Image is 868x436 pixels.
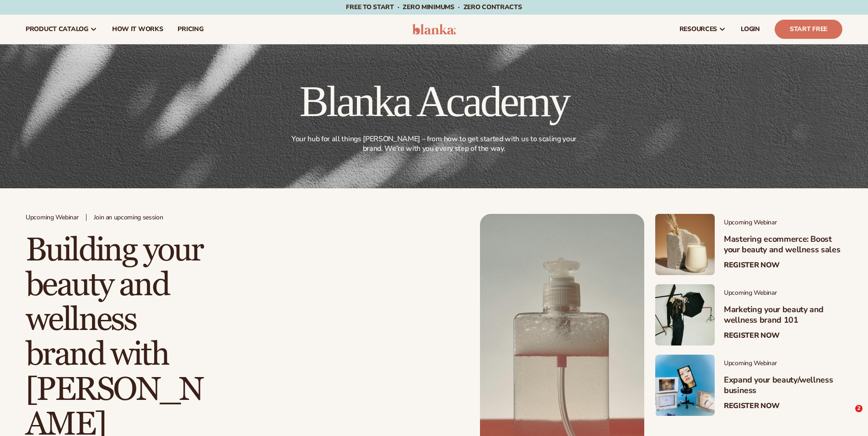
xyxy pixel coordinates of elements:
[724,261,780,270] a: Register Now
[112,26,163,33] span: How It Works
[18,15,105,44] a: product catalog
[26,214,79,222] span: Upcoming Webinar
[105,15,171,44] a: How It Works
[724,289,842,297] span: Upcoming Webinar
[288,134,580,154] p: Your hub for all things [PERSON_NAME] – from how to get started with us to scaling your brand. We...
[679,26,717,33] span: resources
[672,15,733,44] a: resources
[733,15,767,44] a: LOGIN
[170,15,210,44] a: pricing
[286,80,582,123] h1: Blanka Academy
[741,26,760,33] span: LOGIN
[724,219,842,227] span: Upcoming Webinar
[412,24,456,35] img: logo
[724,331,780,340] a: Register Now
[724,360,842,367] span: Upcoming Webinar
[178,26,203,33] span: pricing
[724,375,842,396] h3: Expand your beauty/wellness business
[724,234,842,255] h3: Mastering ecommerce: Boost your beauty and wellness sales
[346,3,522,11] span: Free to start · ZERO minimums · ZERO contracts
[855,405,863,412] span: 2
[724,402,780,410] a: Register Now
[26,26,88,33] span: product catalog
[775,20,842,39] a: Start Free
[94,214,163,222] span: Join an upcoming session
[836,405,858,427] iframe: Intercom live chat
[724,304,842,326] h3: Marketing your beauty and wellness brand 101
